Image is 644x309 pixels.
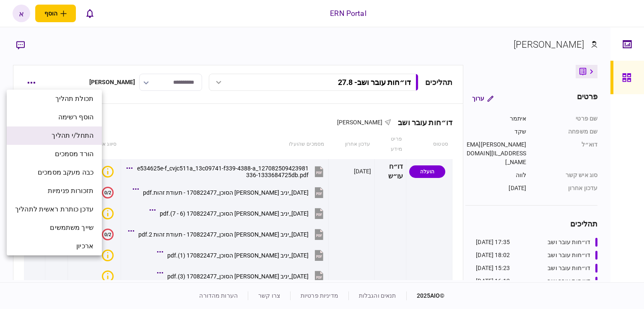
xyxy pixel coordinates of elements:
[58,112,93,122] span: הוסף רשימה
[55,94,93,104] span: תכולת תהליך
[15,204,93,214] span: עדכן כותרת ראשית לתהליך
[50,223,93,233] span: שייך משתמשים
[52,131,93,141] span: התחל/י תהליך
[76,241,93,251] span: ארכיון
[55,149,93,159] span: הורד מסמכים
[48,186,93,196] span: תזכורות פנימיות
[38,167,93,178] span: כבה מעקב מסמכים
